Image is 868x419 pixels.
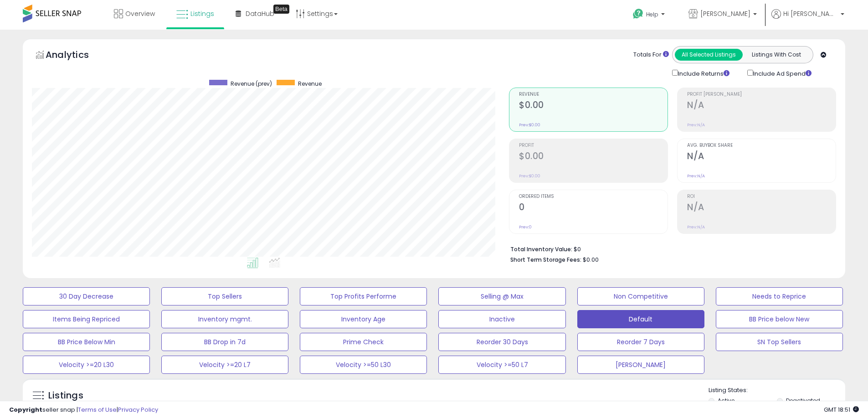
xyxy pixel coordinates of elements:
[519,202,668,214] h2: 0
[687,151,836,163] h2: N/A
[786,397,820,404] label: Deactivated
[633,51,669,59] div: Totals For
[273,5,289,14] div: Tooltip anchor
[824,405,859,414] span: 2025-09-17 18:51 GMT
[300,333,427,351] button: Prime Check
[438,333,565,351] button: Reorder 30 Days
[700,9,750,18] span: [PERSON_NAME]
[118,405,158,414] a: Privacy Policy
[716,310,843,328] button: BB Price below New
[246,9,274,18] span: DataHub
[687,202,836,214] h2: N/A
[510,243,829,254] li: $0
[125,9,155,18] span: Overview
[231,80,272,88] span: Revenue (prev)
[46,48,107,63] h5: Analytics
[300,356,427,374] button: Velocity >=50 L30
[161,287,288,305] button: Top Sellers
[740,68,826,78] div: Include Ad Spend
[687,92,836,97] span: Profit [PERSON_NAME]
[687,100,836,112] h2: N/A
[190,9,214,18] span: Listings
[626,1,674,30] a: Help
[583,255,599,264] span: $0.00
[298,80,322,88] span: Revenue
[771,9,844,30] a: Hi [PERSON_NAME]
[438,287,565,305] button: Selling @ Max
[687,122,705,128] small: Prev: N/A
[665,68,740,78] div: Include Returns
[718,397,734,404] label: Active
[709,386,845,395] p: Listing States:
[438,356,565,374] button: Velocity >=50 L7
[519,151,668,163] h2: $0.00
[519,143,668,148] span: Profit
[632,8,644,20] i: Get Help
[519,173,540,179] small: Prev: $0.00
[687,224,705,230] small: Prev: N/A
[23,356,150,374] button: Velocity >=20 L30
[519,100,668,112] h2: $0.00
[519,92,668,97] span: Revenue
[9,405,42,414] strong: Copyright
[687,173,705,179] small: Prev: N/A
[783,9,838,18] span: Hi [PERSON_NAME]
[577,310,704,328] button: Default
[300,310,427,328] button: Inventory Age
[687,194,836,199] span: ROI
[675,49,743,61] button: All Selected Listings
[687,143,836,148] span: Avg. Buybox Share
[510,256,581,264] b: Short Term Storage Fees:
[23,333,150,351] button: BB Price Below Min
[519,122,540,128] small: Prev: $0.00
[577,356,704,374] button: [PERSON_NAME]
[161,356,288,374] button: Velocity >=20 L7
[78,405,117,414] a: Terms of Use
[161,310,288,328] button: Inventory mgmt.
[646,10,658,18] span: Help
[300,287,427,305] button: Top Profits Performe
[510,245,572,253] b: Total Inventory Value:
[438,310,565,328] button: Inactive
[742,49,810,61] button: Listings With Cost
[716,287,843,305] button: Needs to Reprice
[577,333,704,351] button: Reorder 7 Days
[519,224,532,230] small: Prev: 0
[577,287,704,305] button: Non Competitive
[161,333,288,351] button: BB Drop in 7d
[716,333,843,351] button: SN Top Sellers
[23,310,150,328] button: Items Being Repriced
[9,406,158,414] div: seller snap | |
[519,194,668,199] span: Ordered Items
[48,389,83,402] h5: Listings
[23,287,150,305] button: 30 Day Decrease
